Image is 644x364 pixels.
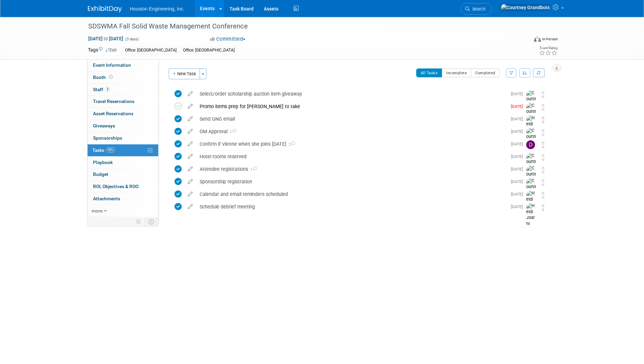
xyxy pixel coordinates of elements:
[184,116,196,122] a: edit
[106,147,115,153] span: 90%
[169,68,200,79] button: New Task
[181,47,237,54] div: Office: [GEOGRAPHIC_DATA]
[144,217,158,226] td: Toggle Event Tabs
[511,92,526,96] span: [DATE]
[511,204,526,209] span: [DATE]
[88,181,158,193] a: ROI, Objectives & ROO
[511,129,526,134] span: [DATE]
[88,132,158,144] a: Sponsorships
[88,6,122,13] img: ExhibitDay
[88,205,158,217] a: more
[542,37,558,42] div: In-Person
[196,201,507,213] div: Schedule debrief meeting
[93,62,131,68] span: Event Information
[526,153,536,183] img: Courtney Grandbois
[471,68,500,77] button: Completed
[526,128,536,158] img: Courtney Grandbois
[533,68,545,77] a: Refresh
[526,90,536,120] img: Courtney Grandbois
[125,37,139,41] span: (3 days)
[541,192,545,198] i: Move task
[511,154,526,159] span: [DATE]
[184,128,196,135] a: edit
[286,142,295,147] span: 2
[539,46,557,50] div: Event Rating
[196,176,507,187] div: Sponsorship registration
[88,46,117,54] td: Tags
[88,59,158,71] a: Event Information
[93,123,115,128] span: Giveaways
[511,192,526,197] span: [DATE]
[184,91,196,97] a: edit
[461,3,492,15] a: Search
[88,168,158,180] a: Budget
[88,157,158,168] a: Playbook
[88,120,158,132] a: Giveaways
[196,113,507,125] div: Send GNG email
[227,130,236,134] span: 1
[534,36,541,42] img: Format-Inperson.png
[541,117,545,123] i: Move task
[196,126,507,137] div: OM Approval
[184,204,196,210] a: edit
[488,35,558,45] div: Event Format
[93,87,110,92] span: Staff
[88,96,158,107] a: Travel Reservations
[541,154,545,161] i: Move task
[196,188,507,200] div: Calendar and email reminders scheduled
[541,204,545,211] i: Move task
[541,142,545,148] i: Move task
[526,165,536,195] img: Courtney Grandbois
[93,111,133,116] span: Asset Reservations
[526,115,536,139] img: Heidi Joarnt
[511,179,526,184] span: [DATE]
[184,154,196,160] a: edit
[93,99,134,104] span: Travel Reservations
[88,36,124,42] span: [DATE] [DATE]
[133,217,145,226] td: Personalize Event Tab Strip
[526,178,536,208] img: Courtney Grandbois
[88,84,158,96] a: Staff3
[541,179,545,186] i: Move task
[93,171,108,177] span: Budget
[105,87,110,92] span: 3
[526,190,536,215] img: Heidi Joarnt
[248,167,257,172] span: 1
[196,101,507,112] div: Promo items prep for [PERSON_NAME] to take
[196,151,507,162] div: Hotel rooms reserved
[184,191,196,197] a: edit
[123,47,179,54] div: Office: [GEOGRAPHIC_DATA]
[416,68,442,77] button: All Tasks
[184,166,196,172] a: edit
[184,103,196,109] a: edit
[511,142,526,146] span: [DATE]
[470,6,485,12] span: Search
[103,36,109,41] span: to
[511,104,526,109] span: [DATE]
[130,6,185,12] span: Houston Engineering, Inc.
[93,135,122,141] span: Sponsorships
[501,4,550,11] img: Courtney Grandbois
[511,167,526,171] span: [DATE]
[526,103,536,133] img: Courtney Grandbois
[106,48,117,53] a: Edit
[184,179,196,185] a: edit
[88,144,158,156] a: Tasks90%
[92,208,103,214] span: more
[541,167,545,173] i: Move task
[184,141,196,147] a: edit
[442,68,471,77] button: Incomplete
[196,138,507,150] div: Confirm if Vienne when she joins [DATE]
[93,160,113,165] span: Playbook
[93,75,114,80] span: Booth
[541,129,545,136] i: Move task
[88,72,158,83] a: Booth
[541,104,545,110] i: Move task
[511,117,526,121] span: [DATE]
[92,147,115,153] span: Tasks
[93,196,120,201] span: Attachments
[196,88,507,100] div: Select/order scholarship auction item giveaway
[196,163,507,175] div: Attendee registrations
[108,75,114,80] span: Booth not reserved yet
[93,184,139,189] span: ROI, Objectives & ROO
